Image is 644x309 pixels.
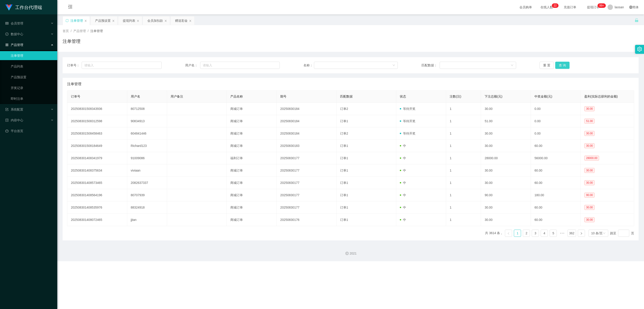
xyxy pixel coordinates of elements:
td: 20250830176 [277,214,337,226]
td: 202508301408341979 [67,152,127,164]
td: 30.00 [481,140,531,152]
div: 产品预设置 [95,16,111,25]
td: 60.00 [531,164,581,177]
i: 图标: copyright [345,252,349,255]
td: 0.00 [531,103,581,115]
a: 3 [532,230,539,237]
span: 产品管理 [5,43,23,47]
td: Richard123 [127,140,167,152]
span: 匹配数据： [422,63,440,68]
td: 1 [446,115,481,127]
li: 1 [514,230,521,237]
li: 上一页 [505,230,512,237]
span: ••• [559,230,566,237]
p: 2 [554,3,555,8]
span: 订单号 [71,95,80,98]
span: 下注总额(元) [485,95,502,98]
i: 图标: down [511,64,513,67]
td: 20250830177 [277,189,337,201]
i: 图标: sync [66,19,69,22]
td: 20250830183 [277,140,337,152]
span: 状态 [400,95,406,98]
a: 4 [541,230,548,237]
td: 1 [446,201,481,214]
i: 图标: setting [637,47,642,52]
i: 图标: close [189,20,192,22]
span: 匹配数据 [340,95,353,98]
a: 产品预设置 [11,73,54,82]
td: 商城订单 [227,201,277,214]
div: 2021 [61,251,640,256]
i: 图标: check-circle-o [5,33,8,36]
td: 2082637337 [127,177,167,189]
span: 提现订单 [585,6,602,9]
td: 88324918 [127,201,167,214]
td: 202508301408072465 [67,214,127,226]
td: 1 [446,164,481,177]
td: 商城订单 [227,177,277,189]
td: 20250830177 [277,177,337,189]
a: 开奖记录 [11,83,54,92]
span: 注数(注) [450,95,461,98]
span: 90.00 [584,193,595,198]
input: 请输入 [200,62,280,69]
i: 图标: down [392,64,395,67]
td: 0.00 [531,115,581,127]
td: 1 [446,214,481,226]
td: 20250830184 [277,115,337,127]
i: 图标: table [5,22,8,25]
td: 202508301408564196 [67,189,127,201]
td: 商城订单 [227,127,277,140]
td: 20250830177 [277,201,337,214]
td: 60.00 [531,201,581,214]
div: 赠送彩金 [175,16,188,25]
span: 订单1 [340,181,348,185]
div: 提现列表 [123,16,135,25]
span: 注单管理 [67,81,81,87]
span: 订单1 [340,144,348,148]
span: 中 [400,144,406,148]
li: 362 [568,230,576,237]
i: 图标: close [112,20,115,22]
td: 202508301408375634 [67,164,127,177]
td: 80712508 [127,103,167,115]
i: 图标: close [164,20,167,22]
sup: 22 [552,3,558,8]
span: 盈利(实际总获利的金额) [584,95,618,98]
td: 1 [446,127,481,140]
h1: 注单管理 [63,38,80,45]
td: 20250830184 [277,103,337,115]
td: 91009086 [127,152,167,164]
span: 中 [400,169,406,172]
td: viviaan [127,164,167,177]
li: 3 [532,230,539,237]
span: 用户名 [131,95,140,98]
i: 图标: right [580,232,583,235]
button: 查 询 [555,62,570,69]
td: 1 [446,103,481,115]
li: 2 [523,230,530,237]
td: 90834913 [127,115,167,127]
span: 中奖金额(元) [534,95,552,98]
a: 图标: dashboard平台首页 [5,126,54,135]
span: 30.00 [584,131,595,136]
li: 下一页 [578,230,585,237]
sup: 1021 [598,3,606,8]
span: 用户备注 [171,95,183,98]
td: 51.00 [481,115,531,127]
span: 期号 [280,95,286,98]
span: 首页 [63,29,69,33]
span: 51.00 [584,119,595,124]
td: 90.00 [481,189,531,201]
a: 2 [523,230,530,237]
div: 会员加扣款 [147,16,163,25]
td: 20250830177 [277,152,337,164]
a: 1 [514,230,521,237]
i: 图标: close [84,20,87,22]
td: 30.00 [481,127,531,140]
button: 重 置 [540,62,554,69]
td: 0.00 [531,127,581,140]
td: 商城订单 [227,115,277,127]
span: 中 [400,156,406,160]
